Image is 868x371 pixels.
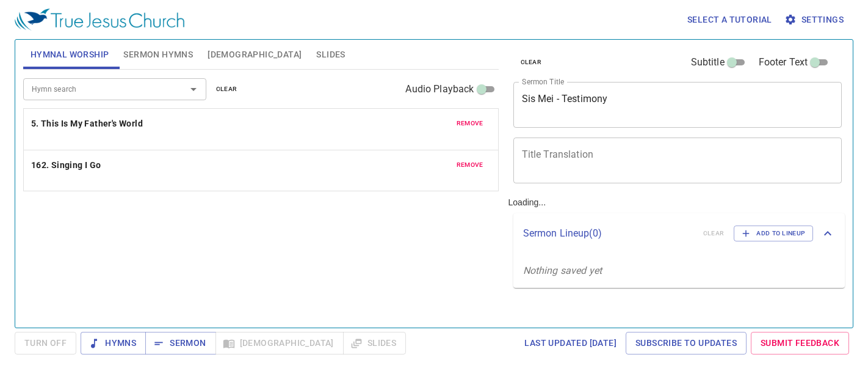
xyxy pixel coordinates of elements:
[626,332,747,354] a: Subscribe to Updates
[123,47,193,62] span: Sermon Hymns
[761,336,839,351] span: Submit Feedback
[457,118,483,129] span: remove
[90,336,136,351] span: Hymns
[734,226,813,241] button: Add to Lineup
[15,9,184,31] img: True Jesus Church
[31,116,145,131] button: 5. This Is My Father's World
[31,158,103,173] button: 162. Singing I Go
[504,35,850,323] div: Loading...
[31,116,143,131] b: 5. This Is My Father's World
[521,57,542,68] span: clear
[682,9,777,31] button: Select a tutorial
[524,336,617,351] span: Last updated [DATE]
[155,336,206,351] span: Sermon
[742,228,805,239] span: Add to Lineup
[523,265,602,276] i: Nothing saved yet
[449,158,491,172] button: remove
[782,9,848,31] button: Settings
[209,82,245,97] button: clear
[449,116,491,131] button: remove
[208,47,302,62] span: [DEMOGRAPHIC_DATA]
[522,93,834,116] textarea: Sis Mei - Testimony
[787,12,844,28] span: Settings
[519,332,621,354] a: Last updated [DATE]
[316,47,345,62] span: Slides
[457,160,483,171] span: remove
[185,81,202,98] button: Open
[31,47,109,62] span: Hymnal Worship
[31,158,101,173] b: 162. Singing I Go
[523,226,693,241] p: Sermon Lineup ( 0 )
[216,84,237,95] span: clear
[751,332,849,354] a: Submit Feedback
[635,336,737,351] span: Subscribe to Updates
[513,213,845,254] div: Sermon Lineup(0)clearAdd to Lineup
[405,82,474,97] span: Audio Playback
[687,12,772,28] span: Select a tutorial
[691,55,725,70] span: Subtitle
[513,55,549,70] button: clear
[81,332,146,354] button: Hymns
[759,55,808,70] span: Footer Text
[145,332,215,354] button: Sermon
